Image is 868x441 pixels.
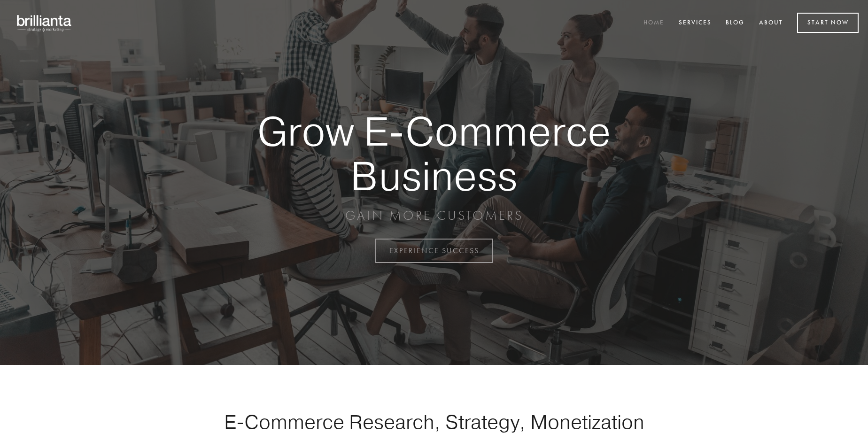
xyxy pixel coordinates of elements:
a: Start Now [797,13,859,33]
a: EXPERIENCE SUCCESS [375,239,493,263]
a: Blog [720,15,751,31]
a: About [753,15,789,31]
p: GAIN MORE CUSTOMERS [225,207,643,224]
a: Home [637,15,670,31]
strong: Grow E-Commerce Business [225,109,643,198]
a: Services [673,15,718,31]
img: brillianta - research, strategy, marketing [9,9,80,37]
h1: E-Commerce Research, Strategy, Monetization [194,410,674,433]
